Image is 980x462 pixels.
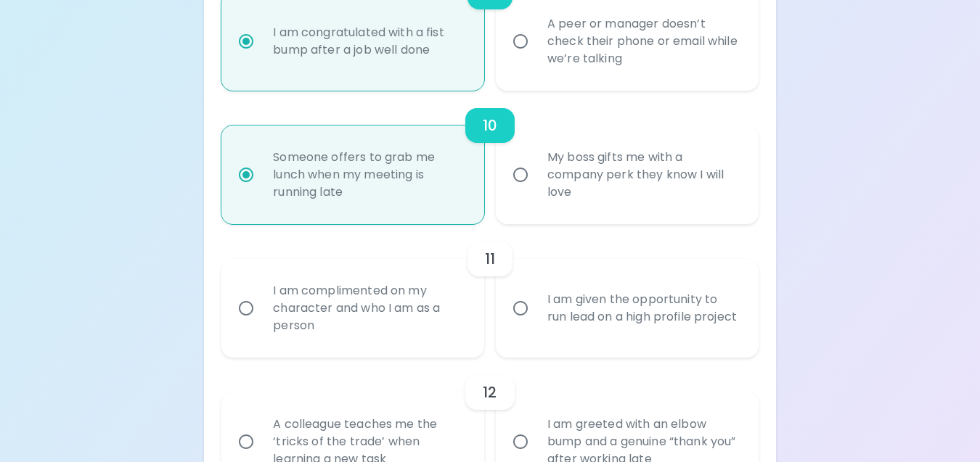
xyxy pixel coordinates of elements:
h6: 11 [485,247,495,271]
div: I am complimented on my character and who I am as a person [261,265,476,352]
div: choice-group-check [221,224,758,358]
h6: 10 [483,114,497,137]
div: choice-group-check [221,91,758,224]
div: Someone offers to grab me lunch when my meeting is running late [261,131,476,218]
div: My boss gifts me with a company perk they know I will love [536,131,751,218]
div: I am given the opportunity to run lead on a high profile project [536,273,751,343]
div: I am congratulated with a fist bump after a job well done [261,7,476,76]
h6: 12 [483,381,497,404]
